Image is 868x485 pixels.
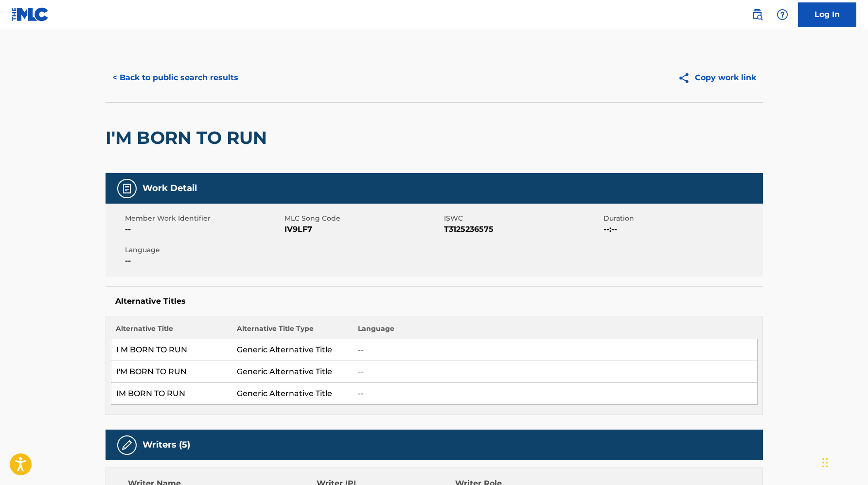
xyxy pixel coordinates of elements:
[125,245,282,255] span: Language
[353,339,757,361] td: --
[125,255,282,267] span: --
[106,127,272,149] h2: I'M BORN TO RUN
[121,183,133,194] img: Work Detail
[232,361,353,383] td: Generic Alternative Title
[121,439,133,451] img: Writers
[232,324,353,339] th: Alternative Title Type
[819,438,868,485] iframe: Chat Widget
[12,7,49,21] img: MLC Logo
[671,66,763,90] button: Copy work link
[777,9,788,20] img: help
[142,183,197,194] h5: Work Detail
[444,213,601,224] span: ISWC
[125,224,282,235] span: --
[125,213,282,224] span: Member Work Identifier
[747,5,767,24] a: Public Search
[798,2,856,27] a: Log In
[603,213,761,224] span: Duration
[106,66,245,90] button: < Back to public search results
[232,339,353,361] td: Generic Alternative Title
[115,296,753,306] h5: Alternative Titles
[678,72,695,84] img: Copy work link
[142,439,190,450] h5: Writers (5)
[284,213,442,224] span: MLC Song Code
[111,339,232,361] td: I M BORN TO RUN
[284,224,442,235] span: IV9LF7
[773,5,792,24] div: Help
[111,324,232,339] th: Alternative Title
[232,383,353,405] td: Generic Alternative Title
[444,224,601,235] span: T3125236575
[822,448,828,477] div: Drag
[353,361,757,383] td: --
[111,383,232,405] td: IM BORN TO RUN
[111,361,232,383] td: I'M BORN TO RUN
[603,224,761,235] span: --:--
[353,383,757,405] td: --
[353,324,757,339] th: Language
[751,9,763,20] img: search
